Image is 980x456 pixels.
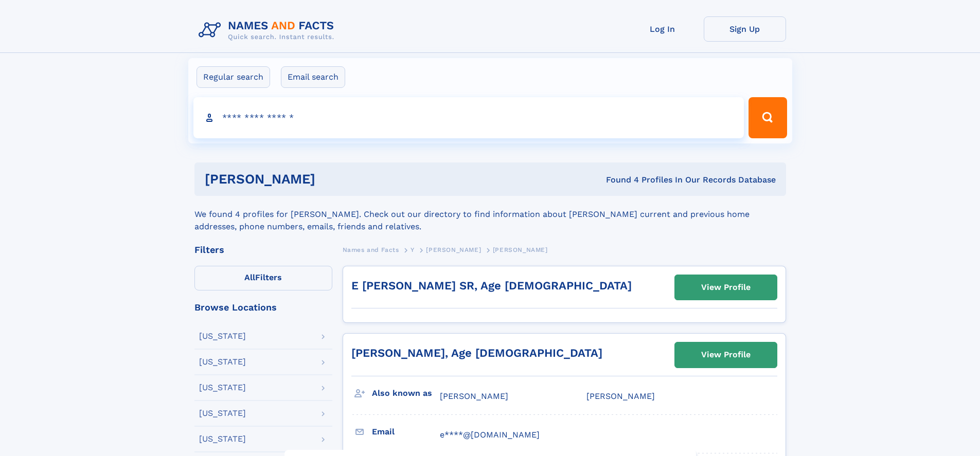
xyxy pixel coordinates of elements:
[426,243,481,256] a: [PERSON_NAME]
[701,276,751,299] div: View Profile
[411,243,415,256] a: Y
[675,342,777,367] a: View Profile
[426,246,481,253] span: [PERSON_NAME]
[372,423,440,441] h3: Email
[460,174,776,186] div: Found 4 Profiles In Our Records Database
[621,16,704,42] a: Log In
[701,343,751,367] div: View Profile
[194,16,343,44] img: Logo Names and Facts
[194,303,332,312] div: Browse Locations
[749,97,787,138] button: Search Button
[586,391,655,401] span: [PERSON_NAME]
[199,384,246,392] div: [US_STATE]
[197,66,270,88] label: Regular search
[411,246,415,253] span: Y
[193,97,744,138] input: search input
[199,409,246,417] div: [US_STATE]
[244,272,255,282] span: All
[199,332,246,340] div: [US_STATE]
[372,385,440,402] h3: Also known as
[493,246,548,253] span: [PERSON_NAME]
[343,243,399,256] a: Names and Facts
[199,358,246,366] div: [US_STATE]
[351,346,602,359] a: [PERSON_NAME], Age [DEMOGRAPHIC_DATA]
[194,245,332,254] div: Filters
[194,196,786,233] div: We found 4 profiles for [PERSON_NAME]. Check out our directory to find information about [PERSON_...
[675,275,777,300] a: View Profile
[704,16,786,42] a: Sign Up
[194,266,332,290] label: Filters
[205,173,461,186] h1: [PERSON_NAME]
[440,391,508,401] span: [PERSON_NAME]
[199,435,246,443] div: [US_STATE]
[351,279,632,292] a: E [PERSON_NAME] SR, Age [DEMOGRAPHIC_DATA]
[281,66,345,88] label: Email search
